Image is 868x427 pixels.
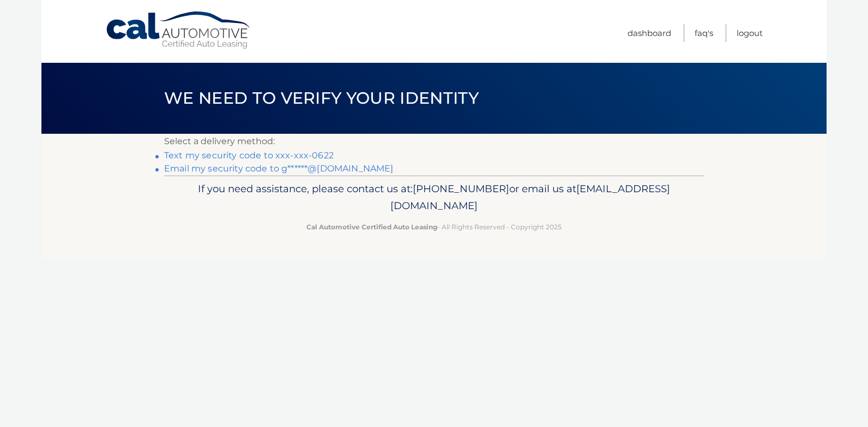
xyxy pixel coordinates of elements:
a: Text my security code to xxx-xxx-0622 [164,150,334,161]
p: - All Rights Reserved - Copyright 2025 [171,221,697,233]
a: Cal Automotive [105,11,252,50]
a: Dashboard [628,24,671,42]
p: Select a delivery method: [164,134,704,149]
a: Email my security code to g******@[DOMAIN_NAME] [164,163,394,174]
p: If you need assistance, please contact us at: or email us at [171,180,697,215]
a: FAQ's [695,24,713,42]
span: [PHONE_NUMBER] [413,182,509,195]
strong: Cal Automotive Certified Auto Leasing [306,223,437,231]
span: We need to verify your identity [164,88,479,108]
a: Logout [737,24,763,42]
